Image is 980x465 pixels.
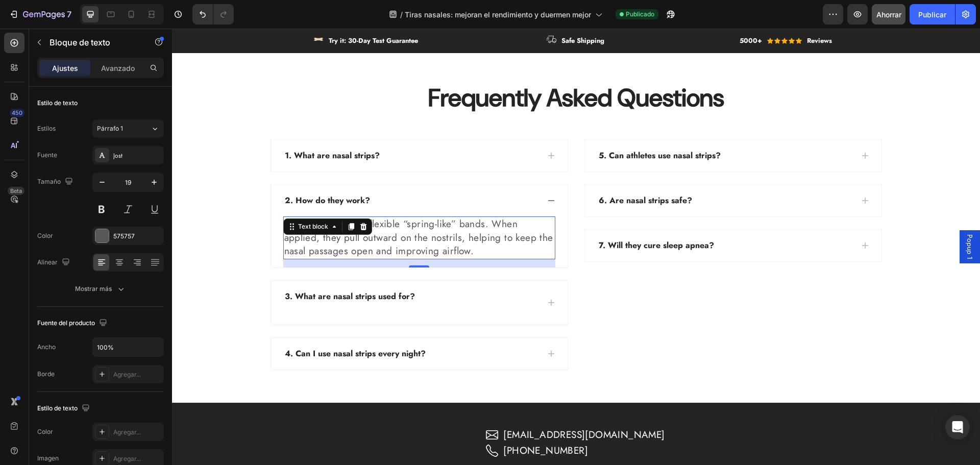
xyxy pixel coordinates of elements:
iframe: Área de diseño [172,29,980,465]
font: Ajustes [52,64,78,72]
font: Tiras nasales: mejoran el rendimiento y duermen mejor [405,10,591,19]
input: Auto [93,338,163,356]
font: Alinear [37,258,58,266]
p: 5000+ [568,7,590,17]
div: Rich Text Editor. Editing area: main [111,317,255,333]
button: Párrafo 1 [92,119,164,138]
span: Popup 1 [793,206,803,231]
button: 7 [4,4,76,25]
p: 2. How do they work? [113,166,198,178]
div: Text block [124,193,158,203]
p: Reviews [635,7,660,17]
font: Bloque de texto [50,37,110,47]
font: Publicado [626,10,654,18]
p: They contain small, flexible “spring-like” bands. When applied, they pull outward on the nostrils... [112,189,382,230]
font: Estilo de texto [37,404,78,412]
font: Agregar... [113,428,141,436]
font: Agregar... [113,455,141,462]
div: Abrir Intercom Messenger [945,415,970,439]
p: [PHONE_NUMBER] [331,415,416,429]
font: / [400,10,403,19]
p: 1. What are nasal strips? [113,121,208,133]
font: Imagen [37,454,59,462]
font: Avanzado [101,64,135,72]
img: Alt Image [374,6,384,16]
button: Publicar [910,4,955,25]
p: Try it: 30-Day Test Guarantee [157,7,246,17]
button: Mostrar más [37,280,164,298]
div: Rich Text Editor. Editing area: main [111,119,209,135]
p: 3. What are nasal strips used for? [113,262,243,274]
img: Alt Image [141,6,152,16]
font: Fuente [37,151,57,159]
font: Agregar... [113,371,141,378]
font: Publicar [918,10,946,19]
p: 5. Can athletes use nasal strips? [427,121,549,133]
font: Fuente del producto [37,319,95,327]
font: Estilos [37,125,56,132]
p: [EMAIL_ADDRESS][DOMAIN_NAME] [331,400,493,413]
font: Mostrar más [75,285,112,292]
font: Párrafo 1 [97,125,123,132]
font: 450 [12,109,22,116]
font: 575757 [113,232,135,240]
div: Rich Text Editor. Editing area: main [111,164,200,180]
font: Estilo de texto [37,99,78,107]
p: 7. Will they cure sleep apnea? [427,211,542,223]
font: Ancho [37,343,56,351]
font: Jost [113,151,122,160]
font: Tamaño [37,178,61,185]
p: frequently asked questions [99,54,709,85]
p: 6. Are nasal strips safe? [427,166,520,178]
p: Bloque de texto [50,36,136,48]
font: 7 [67,9,71,19]
p: Safe Shipping [389,7,432,17]
font: Beta [10,187,22,194]
button: Ahorrar [872,4,905,25]
font: Borde [37,370,55,378]
p: 4. Can I use nasal strips every night? [113,319,254,331]
div: Rich Text Editor. Editing area: main [111,260,244,288]
font: Color [37,232,53,239]
div: Deshacer/Rehacer [192,4,234,25]
font: Ahorrar [876,10,901,19]
font: Color [37,428,53,435]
